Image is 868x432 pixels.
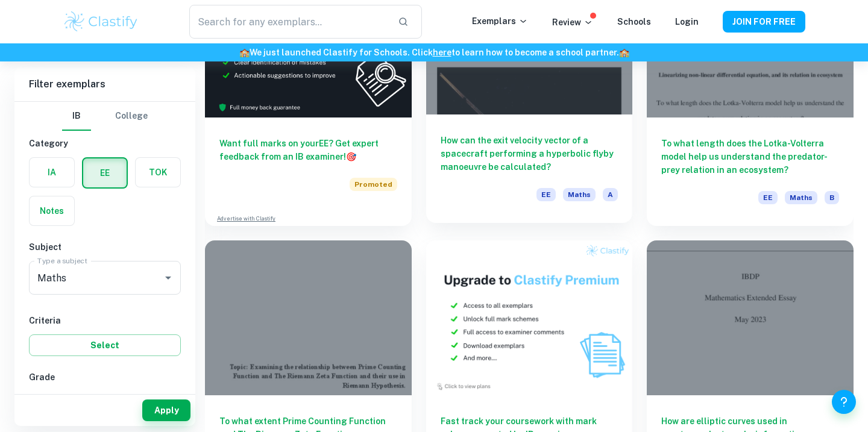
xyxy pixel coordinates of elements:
[63,10,139,34] img: Clastify logo
[30,158,74,187] button: IA
[350,178,397,191] span: Promoted
[29,314,181,327] h6: Criteria
[189,5,388,39] input: Search for any exemplars...
[661,137,839,177] h6: To what length does the Lotka-Volterra model help us understand the predator-prey relation in an ...
[758,191,778,204] span: EE
[83,158,127,187] button: EE
[536,188,556,201] span: EE
[346,152,356,161] span: 🎯
[217,214,275,223] a: Advertise with Clastify
[29,137,181,150] h6: Category
[29,334,181,356] button: Select
[14,67,195,101] h6: Filter exemplars
[832,390,856,414] button: Help and Feedback
[62,102,91,131] button: IB
[723,11,805,33] button: JOIN FOR FREE
[37,255,87,266] label: Type a subject
[441,134,618,174] h6: How can the exit velocity vector of a spacecraft performing a hyperbolic flyby manoeuvre be calcu...
[426,240,633,395] img: Thumbnail
[603,188,618,201] span: A
[160,269,177,286] button: Open
[219,137,397,163] h6: Want full marks on your EE ? Get expert feedback from an IB examiner!
[785,191,817,204] span: Maths
[675,17,699,27] a: Login
[617,17,651,27] a: Schools
[29,240,181,254] h6: Subject
[2,46,866,59] h6: We just launched Clastify for Schools. Click to learn how to become a school partner.
[115,102,148,131] button: College
[433,48,451,57] a: here
[552,16,593,29] p: Review
[472,14,528,28] p: Exemplars
[30,196,74,225] button: Notes
[239,48,250,57] span: 🏫
[29,371,181,384] h6: Grade
[825,191,839,204] span: B
[619,48,629,57] span: 🏫
[563,188,596,201] span: Maths
[136,158,180,187] button: TOK
[142,399,190,421] button: Apply
[62,102,148,131] div: Filter type choice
